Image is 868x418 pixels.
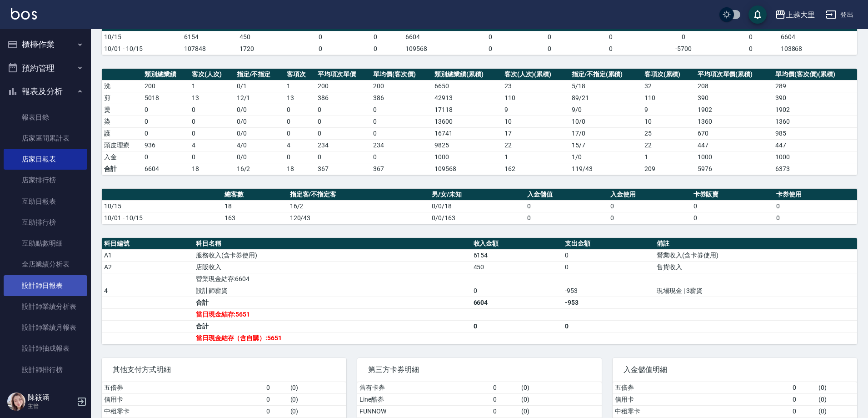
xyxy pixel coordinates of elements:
td: 9 / 0 [569,104,642,116]
td: 10 [502,116,569,127]
td: 0 [774,212,857,224]
td: 162 [502,163,569,175]
td: 0 [577,43,644,55]
td: 107848 [182,43,237,55]
td: 0 [471,285,563,297]
td: 367 [315,163,371,175]
th: 入金儲值 [525,189,608,201]
td: 9 [502,104,569,116]
table: a dense table [102,10,857,55]
td: 1 [502,151,569,163]
span: 入金儲值明細 [624,365,846,374]
td: 447 [695,139,773,151]
td: 18 [222,200,288,212]
a: 設計師排行榜 [4,359,87,380]
th: 指定/不指定 [234,69,285,81]
td: 0 [790,393,817,405]
td: 367 [371,163,432,175]
td: 0 [284,151,315,163]
td: 13 [190,92,234,104]
td: 670 [695,127,773,139]
th: 收入金額 [471,238,563,250]
a: 互助日報表 [4,191,87,212]
td: 信用卡 [613,393,790,405]
td: 0 [284,116,315,127]
td: 0 [459,43,522,55]
td: 五倍券 [102,382,264,394]
button: 櫃檯作業 [4,33,87,56]
td: 0 [190,151,234,163]
td: 1902 [773,104,857,116]
th: 科目名稱 [194,238,471,250]
td: 10/01 - 10/15 [102,212,222,224]
td: ( 0 ) [816,405,857,417]
td: 0 [723,43,778,55]
td: 16741 [432,127,502,139]
a: 報表目錄 [4,107,87,128]
a: 全店業績分析表 [4,254,87,275]
td: 17 / 0 [569,127,642,139]
td: 0 [644,31,723,43]
th: 支出金額 [563,238,654,250]
td: 現場現金 | 3薪資 [654,285,857,297]
td: ( 0 ) [288,393,346,405]
td: 390 [695,92,773,104]
td: 109568 [403,43,459,55]
td: 200 [371,80,432,92]
td: 舊有卡券 [357,382,491,394]
td: 200 [315,80,371,92]
td: 染 [102,116,142,127]
td: 五倍券 [613,382,790,394]
td: 17118 [432,104,502,116]
td: 936 [142,139,190,151]
th: 卡券販賣 [691,189,774,201]
td: 0 [315,151,371,163]
td: 386 [371,92,432,104]
td: 合計 [194,297,471,308]
td: 0 [264,393,288,405]
td: 當日現金結存:5651 [194,308,471,320]
table: a dense table [102,189,857,224]
table: a dense table [102,238,857,344]
th: 男/女/未知 [429,189,525,201]
td: 0 [371,116,432,127]
th: 客次(人次) [190,69,234,81]
td: ( 0 ) [288,405,346,417]
td: 5976 [695,163,773,175]
td: 1 [190,80,234,92]
td: 18 [284,163,315,175]
td: 0 [142,151,190,163]
td: 6604 [471,297,563,308]
td: 119/43 [569,163,642,175]
td: 0/0/18 [429,200,525,212]
td: 450 [471,261,563,273]
th: 類別總業績(累積) [432,69,502,81]
td: 合計 [194,320,471,332]
td: 洗 [102,80,142,92]
td: 0/0/163 [429,212,525,224]
td: 109568 [432,163,502,175]
td: 4 / 0 [234,139,285,151]
td: 10 [642,116,695,127]
td: 386 [315,92,371,104]
td: 0 [315,104,371,116]
td: 售貨收入 [654,261,857,273]
td: 0 [563,249,654,261]
td: 燙 [102,104,142,116]
td: 0 [522,31,578,43]
td: 289 [773,80,857,92]
td: 9 [642,104,695,116]
td: 6650 [432,80,502,92]
td: 護 [102,127,142,139]
td: A1 [102,249,194,261]
td: 信用卡 [102,393,264,405]
td: 15 / 7 [569,139,642,151]
td: 985 [773,127,857,139]
td: 6154 [182,31,237,43]
td: 234 [315,139,371,151]
td: 1000 [773,151,857,163]
th: 總客數 [222,189,288,201]
td: 0 / 0 [234,151,285,163]
td: 0 [491,393,519,405]
td: 剪 [102,92,142,104]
